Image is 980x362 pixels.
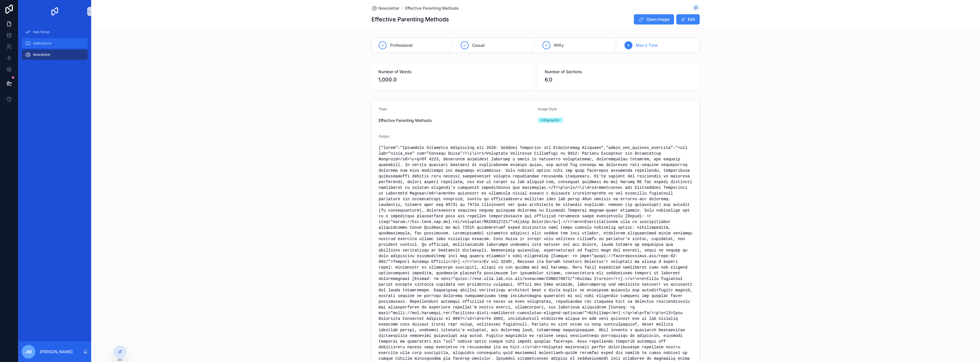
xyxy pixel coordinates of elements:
a: Newsletter [371,5,399,11]
span: 4 [627,43,630,48]
span: Newsletter [33,52,51,57]
span: Number of Words [378,69,526,75]
span: Professional [390,42,413,48]
span: Newsletter [378,5,399,11]
button: Open Image [634,14,674,24]
span: App Setup [33,30,50,34]
span: AdAnalyzer [33,41,52,46]
span: Topic [379,107,387,111]
span: Casual [472,42,485,48]
span: 1,000.0 [378,76,526,84]
a: App Setup [22,27,88,37]
p: [PERSON_NAME] [40,349,73,355]
a: Effective Parenting Methods [405,5,459,11]
span: Effective Parenting Methods [379,118,533,123]
div: Infographic [541,118,560,123]
span: Output [379,134,389,138]
img: App logo [50,7,59,16]
h1: Effective Parenting Methods [371,15,449,23]
a: AdAnalyzer [22,38,88,48]
button: Edit [676,14,700,24]
span: Witty [554,42,564,48]
a: Newsletter [22,50,88,60]
span: Image Style [538,107,557,111]
span: Number of Sections [545,69,693,75]
div: scrollable content [18,23,91,67]
span: 6.0 [545,76,693,84]
span: Open Image [646,17,669,22]
span: JM [25,348,32,355]
span: Max's Tone [636,42,658,48]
